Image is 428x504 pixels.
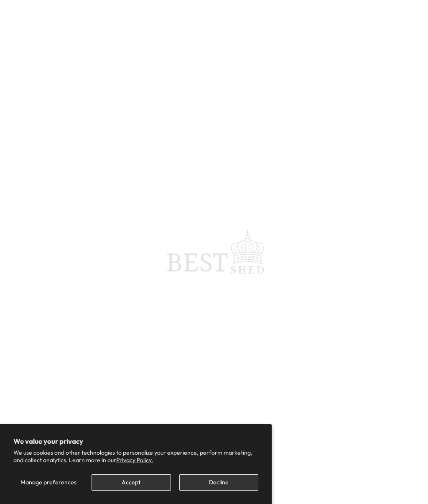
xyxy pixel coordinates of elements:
[179,474,258,491] button: Decline
[20,478,76,486] span: Manage preferences
[13,437,258,445] h2: We value your privacy
[13,449,258,464] p: We use cookies and other technologies to personalize your experience, perform marketing, and coll...
[116,456,153,464] a: Privacy Policy.
[92,474,171,491] button: Accept
[13,474,83,491] button: Manage preferences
